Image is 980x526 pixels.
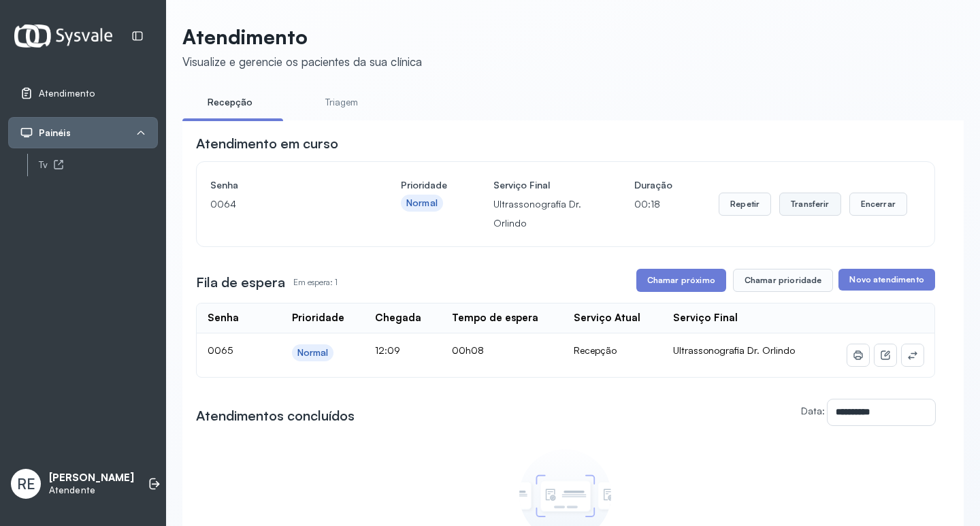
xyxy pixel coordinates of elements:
p: Atendimento [182,24,422,49]
span: 0065 [208,344,233,356]
button: Repetir [719,193,771,216]
a: Triagem [294,91,389,114]
button: Transferir [779,193,841,216]
div: Tempo de espera [452,312,538,325]
a: Atendimento [20,86,146,100]
div: Normal [297,347,329,359]
button: Chamar próximo [636,269,726,292]
div: Serviço Final [673,312,738,325]
p: Ultrassonografia Dr. Orlindo [493,195,588,233]
p: Em espera: 1 [293,273,338,292]
span: 00h08 [452,344,484,356]
span: Atendimento [39,88,95,99]
div: Normal [406,197,438,209]
div: Recepção [574,344,651,357]
p: 00:18 [634,195,672,214]
p: 0064 [210,195,355,214]
p: Atendente [49,484,134,496]
div: Chegada [375,312,421,325]
h4: Prioridade [401,176,447,195]
p: [PERSON_NAME] [49,472,134,484]
span: 12:09 [375,344,400,356]
div: Senha [208,312,239,325]
div: Serviço Atual [574,312,640,325]
h4: Senha [210,176,355,195]
button: Novo atendimento [838,269,934,291]
button: Chamar prioridade [733,269,834,292]
button: Encerrar [849,193,907,216]
h4: Serviço Final [493,176,588,195]
h3: Atendimento em curso [196,134,338,153]
span: Ultrassonografia Dr. Orlindo [673,344,795,356]
img: Logotipo do estabelecimento [14,24,112,47]
a: Tv [39,157,158,174]
h4: Duração [634,176,672,195]
h3: Atendimentos concluídos [196,406,355,425]
div: Prioridade [292,312,344,325]
label: Data: [801,405,825,416]
span: Painéis [39,127,71,139]
div: Tv [39,159,158,171]
div: Visualize e gerencie os pacientes da sua clínica [182,54,422,69]
h3: Fila de espera [196,273,285,292]
a: Recepção [182,91,278,114]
